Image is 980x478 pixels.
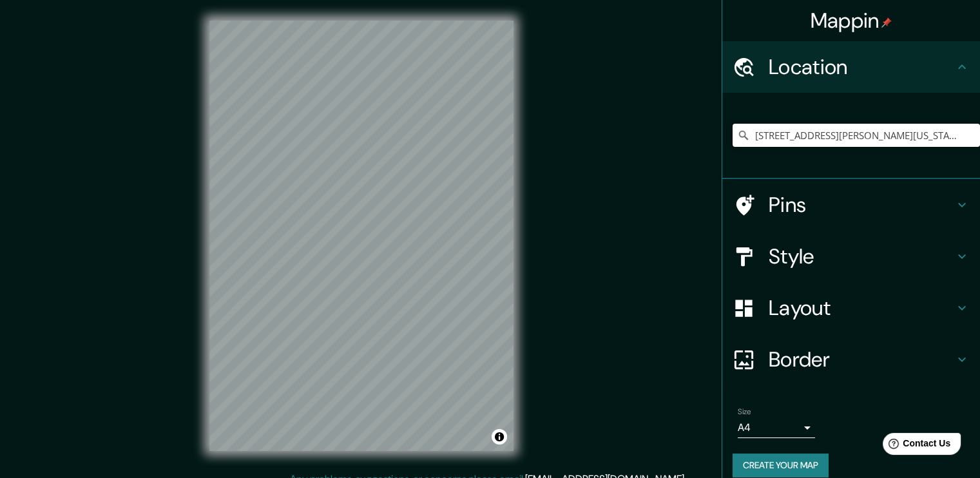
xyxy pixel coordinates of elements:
[769,244,954,269] h4: Style
[722,41,980,93] div: Location
[769,295,954,321] h4: Layout
[722,334,980,385] div: Border
[865,428,966,464] iframe: Help widget launcher
[733,454,829,477] button: Create your map
[492,429,507,445] button: Toggle attribution
[811,8,892,33] h4: Mappin
[738,406,751,417] label: Size
[733,124,980,147] input: Pick your city or area
[738,417,815,438] div: A4
[722,179,980,231] div: Pins
[881,17,892,28] img: pin-icon.png
[209,21,514,451] canvas: Map
[769,192,954,218] h4: Pins
[722,231,980,282] div: Style
[769,54,954,80] h4: Location
[722,282,980,334] div: Layout
[769,347,954,372] h4: Border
